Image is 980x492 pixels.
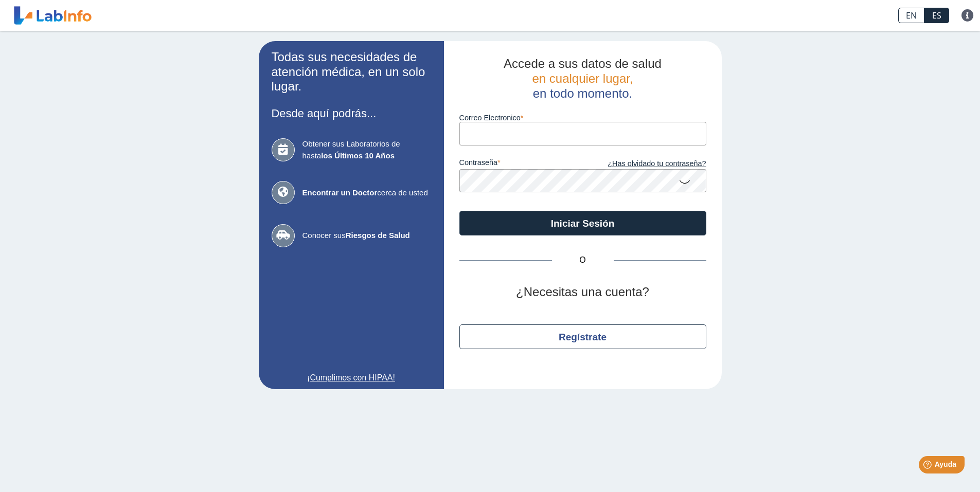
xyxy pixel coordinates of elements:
[459,114,706,122] label: Correo Electronico
[898,8,924,23] a: EN
[552,254,614,266] span: O
[924,8,949,23] a: ES
[533,86,632,100] span: en todo momento.
[888,452,969,481] iframe: Help widget launcher
[459,158,583,170] label: contraseña
[272,107,431,120] h3: Desde aquí podrás...
[272,50,431,94] h2: Todas sus necesidades de atención médica, en un solo lugar.
[302,230,431,242] span: Conocer sus
[504,57,662,70] span: Accede a sus datos de salud
[346,231,410,240] b: Riesgos de Salud
[302,187,431,199] span: cerca de usted
[272,372,431,384] a: ¡Cumplimos con HIPAA!
[302,188,378,197] b: Encontrar un Doctor
[532,71,633,85] span: en cualquier lugar,
[459,324,706,349] button: Regístrate
[459,285,706,300] h2: ¿Necesitas una cuenta?
[583,158,706,170] a: ¿Has olvidado tu contraseña?
[302,138,431,161] span: Obtener sus Laboratorios de hasta
[459,211,706,235] button: Iniciar Sesión
[321,151,395,160] b: los Últimos 10 Años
